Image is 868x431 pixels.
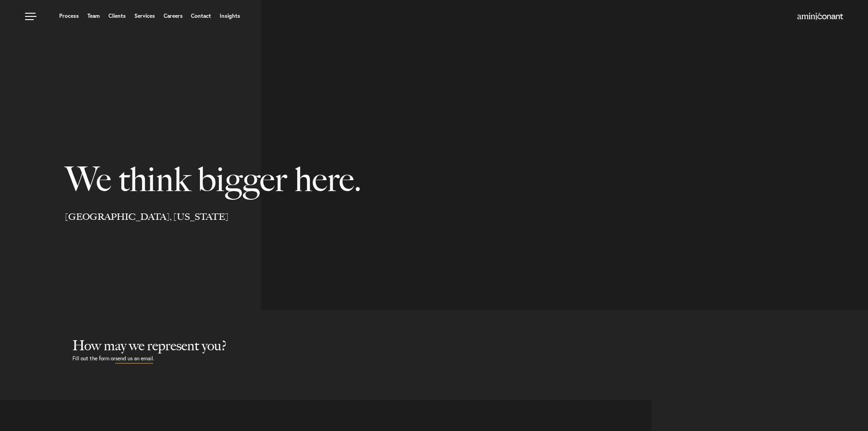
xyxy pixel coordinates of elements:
[108,13,126,19] a: Clients
[115,354,153,363] a: send us an email
[797,13,843,21] a: Home
[72,338,868,354] h2: How may we represent you?
[164,13,183,19] a: Careers
[59,13,79,19] a: Process
[87,13,100,19] a: Team
[191,13,211,19] a: Contact
[797,13,843,20] img: Amini & Conant
[72,354,868,363] p: Fill out the form or .
[134,13,155,19] a: Services
[220,13,240,19] a: Insights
